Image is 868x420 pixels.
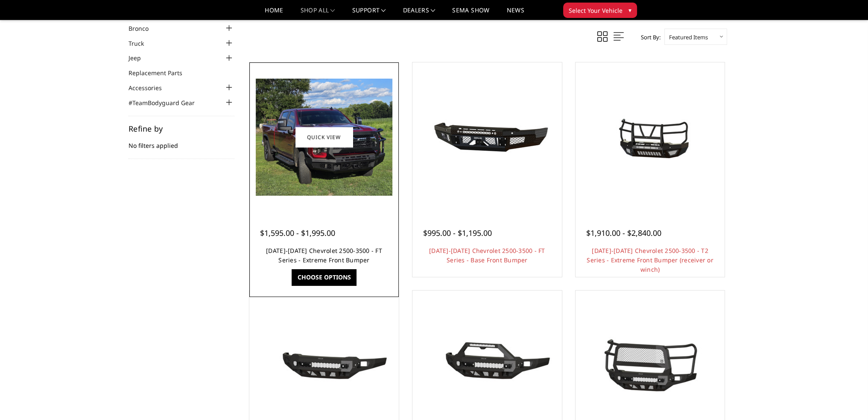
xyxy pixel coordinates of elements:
a: #TeamBodyguard Gear [129,98,205,107]
a: shop all [301,7,335,20]
label: Sort By: [636,31,660,44]
a: 2024-2025 Chevrolet 2500-3500 - T2 Series - Extreme Front Bumper (receiver or winch) 2024-2025 Ch... [578,65,723,210]
a: 2024-2025 Chevrolet 2500-3500 - FT Series - Base Front Bumper 2024-2025 Chevrolet 2500-3500 - FT ... [415,65,560,210]
img: 2024-2025 Chevrolet 2500-3500 - Freedom Series - Extreme Front Bumper [582,333,718,397]
a: Jeep [129,53,152,62]
a: SEMA Show [452,7,489,20]
a: [DATE]-[DATE] Chevrolet 2500-3500 - FT Series - Extreme Front Bumper [266,247,382,264]
a: Dealers [403,7,435,20]
img: 2024-2025 Chevrolet 2500-3500 - FT Series - Extreme Front Bumper [256,79,392,196]
iframe: Chat Widget [825,379,868,420]
a: Truck [129,39,155,48]
a: Home [265,7,283,20]
button: Select Your Vehicle [563,3,637,18]
a: Replacement Parts [129,68,193,77]
img: 2024-2025 Chevrolet 2500-3500 - Freedom Series - Base Front Bumper (non-winch) [256,333,392,397]
a: Choose Options [292,269,356,285]
img: 2024-2025 Chevrolet 2500-3500 - Freedom Series - Sport Front Bumper (non-winch) [419,333,555,397]
a: News [506,7,524,20]
span: $995.00 - $1,195.00 [423,228,492,238]
a: Support [352,7,386,20]
a: Bronco [129,24,159,33]
div: No filters applied [129,125,234,159]
span: $1,910.00 - $2,840.00 [586,228,661,238]
a: Quick view [295,127,353,147]
span: $1,595.00 - $1,995.00 [260,228,335,238]
span: ▾ [628,6,631,15]
a: [DATE]-[DATE] Chevrolet 2500-3500 - FT Series - Base Front Bumper [429,247,545,264]
a: [DATE]-[DATE] Chevrolet 2500-3500 - T2 Series - Extreme Front Bumper (receiver or winch) [587,247,713,273]
h5: Refine by [129,125,234,132]
a: Accessories [129,83,172,92]
span: Select Your Vehicle [569,6,623,15]
a: 2024-2025 Chevrolet 2500-3500 - FT Series - Extreme Front Bumper 2024-2025 Chevrolet 2500-3500 - ... [251,65,397,210]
